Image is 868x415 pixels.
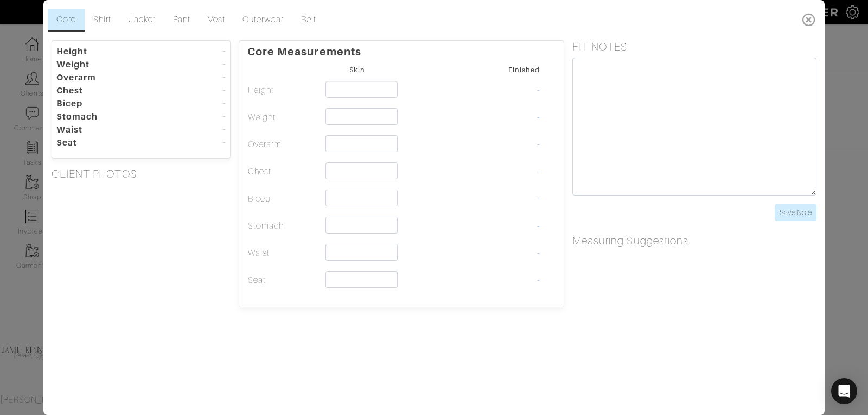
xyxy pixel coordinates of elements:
[508,66,540,74] small: Finished
[831,378,857,404] div: Open Intercom Messenger
[247,104,321,131] td: Weight
[48,9,85,32] a: Core
[120,9,164,32] a: Jacket
[537,167,540,177] span: -
[48,58,172,71] dt: Weight
[247,267,321,294] td: Seat
[48,136,172,149] dt: Seat
[164,9,199,32] a: Pant
[172,136,234,149] dt: -
[247,158,321,185] td: Chest
[247,131,321,158] td: Overarm
[172,123,234,136] dt: -
[48,110,172,123] dt: Stomach
[199,9,234,32] a: Vest
[572,40,816,53] h5: FIT NOTES
[572,234,816,247] h5: Measuring Suggestions
[172,84,234,97] dt: -
[48,97,172,110] dt: Bicep
[52,167,231,180] h5: CLIENT PHOTOS
[172,71,234,84] dt: -
[349,66,365,74] small: Skin
[537,248,540,258] span: -
[247,77,321,104] td: Height
[775,204,816,221] input: Save Note
[247,185,321,212] td: Bicep
[172,45,234,58] dt: -
[48,45,172,58] dt: Height
[247,240,321,267] td: Waist
[537,194,540,204] span: -
[48,84,172,97] dt: Chest
[292,9,325,32] a: Belt
[537,221,540,231] span: -
[537,85,540,95] span: -
[48,123,172,136] dt: Waist
[48,71,172,84] dt: Overarm
[172,110,234,123] dt: -
[537,275,540,285] span: -
[247,212,321,240] td: Stomach
[172,97,234,110] dt: -
[172,58,234,71] dt: -
[247,41,556,58] p: Core Measurements
[537,112,540,122] span: -
[537,140,540,149] span: -
[85,9,120,32] a: Shirt
[234,9,292,32] a: Outerwear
